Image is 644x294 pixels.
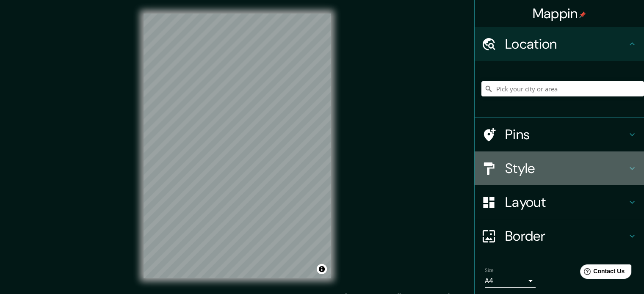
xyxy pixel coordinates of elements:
[144,14,331,278] canvas: Map
[533,5,586,22] h4: Mappin
[505,194,627,211] h4: Layout
[475,118,644,151] div: Pins
[475,185,644,219] div: Layout
[569,261,635,285] iframe: Help widget launcher
[485,274,536,288] div: A4
[475,219,644,253] div: Border
[505,160,627,177] h4: Style
[485,267,494,274] label: Size
[505,126,627,143] h4: Pins
[317,264,327,274] button: Toggle attribution
[475,27,644,61] div: Location
[505,228,627,245] h4: Border
[481,81,644,96] input: Pick your city or area
[475,151,644,185] div: Style
[505,36,627,52] h4: Location
[579,11,586,18] img: pin-icon.png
